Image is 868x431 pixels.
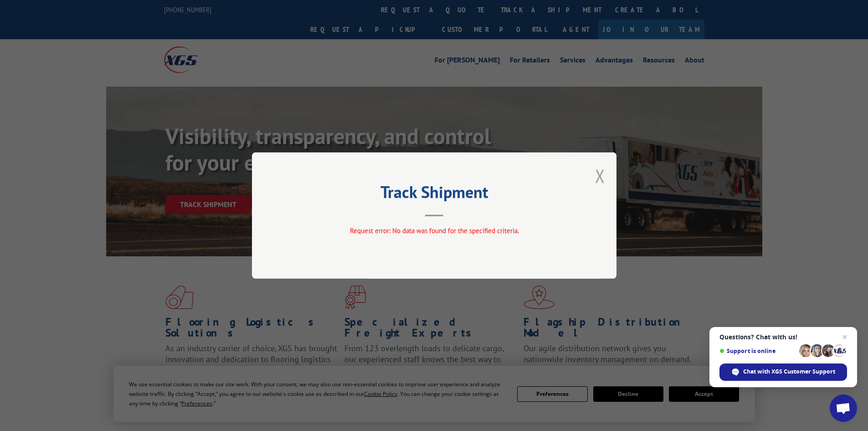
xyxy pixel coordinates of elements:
[349,226,519,235] span: Request error: No data was found for the specified criteria.
[719,333,847,341] span: Questions? Chat with us!
[298,186,571,203] h2: Track Shipment
[719,363,847,381] div: Chat with XGS Customer Support
[839,332,850,343] span: Close chat
[595,164,605,188] button: Close modal
[743,368,835,376] span: Chat with XGS Customer Support
[719,348,796,354] span: Support is online
[830,395,857,422] div: Open chat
